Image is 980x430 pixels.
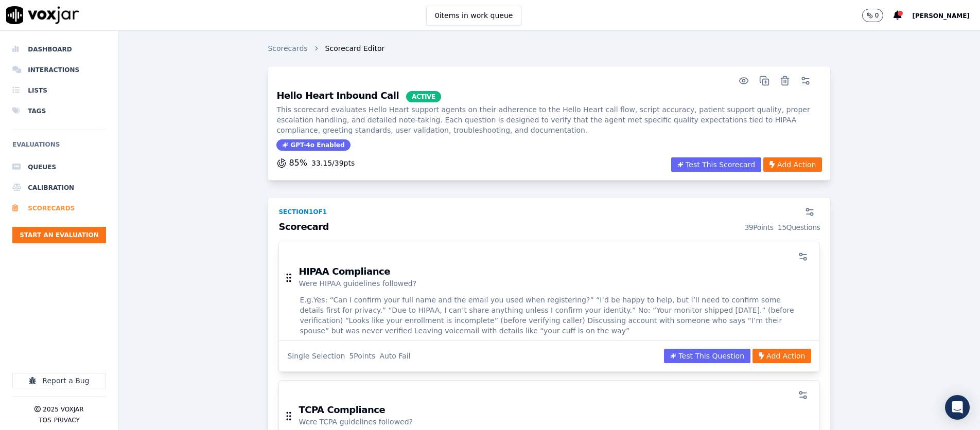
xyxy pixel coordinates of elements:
[671,157,761,172] button: Test This Scorecard
[12,138,106,157] h6: Evaluations
[299,405,413,415] h3: TCPA Compliance
[299,417,413,427] p: Were TCPA guidelines followed?
[287,351,345,361] div: Single Selection
[278,222,820,232] h3: Scorecard
[276,91,822,102] h3: Hello Heart Inbound Call
[299,267,416,276] h3: HIPAA Compliance
[12,227,106,243] button: Start an Evaluation
[912,12,970,20] span: [PERSON_NAME]
[268,43,307,53] a: Scorecards
[300,295,799,336] span: E.g. Yes: “Can I confirm your full name and the email you used when registering?” “I’d be happy t...
[12,80,106,101] a: Lists
[862,9,894,22] button: 0
[349,351,375,361] div: 5 Points
[664,349,750,363] button: Test This Question
[299,278,416,289] p: Were HIPAA guidelines followed?
[763,157,822,172] button: Add Action
[276,139,350,151] span: GPT-4o Enabled
[12,157,106,177] a: Queues
[311,158,355,168] p: 33.15 / 39 pts
[12,198,106,219] a: Scorecards
[945,395,970,420] div: Open Intercom Messenger
[875,11,879,20] p: 0
[862,9,884,22] button: 0
[6,6,79,24] img: voxjar logo
[276,104,822,135] p: This scorecard evaluates Hello Heart support agents on their adherence to the Hello Heart call fl...
[12,60,106,80] a: Interactions
[379,351,410,361] div: Auto Fail
[12,177,106,198] a: Calibration
[268,43,384,53] nav: breadcrumb
[406,91,441,102] span: ACTIVE
[276,157,355,169] div: 85 %
[912,9,980,22] button: [PERSON_NAME]
[12,39,106,60] a: Dashboard
[778,222,820,232] div: 15 Questions
[426,6,522,25] button: 0items in work queue
[54,416,80,424] button: Privacy
[12,101,106,121] a: Tags
[12,373,106,388] button: Report a Bug
[744,222,773,232] div: 39 Points
[39,416,51,424] button: TOS
[752,349,811,363] button: Add Action
[276,157,355,169] button: 85%33.15/39pts
[43,405,83,414] p: 2025 Voxjar
[278,208,327,216] div: Section 1 of 1
[325,43,385,53] span: Scorecard Editor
